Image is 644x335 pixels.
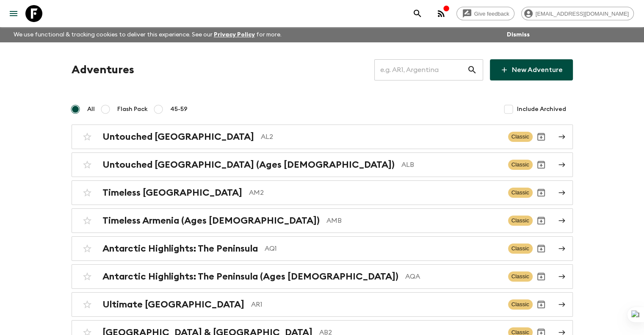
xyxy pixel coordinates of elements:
[533,240,550,257] button: Archive
[508,299,533,310] span: Classic
[102,215,320,226] h2: Timeless Armenia (Ages [DEMOGRAPHIC_DATA])
[87,105,95,114] span: All
[531,11,633,17] span: [EMAIL_ADDRESS][DOMAIN_NAME]
[72,152,573,177] a: Untouched [GEOGRAPHIC_DATA] (Ages [DEMOGRAPHIC_DATA])ALBClassicArchive
[517,105,566,114] span: Include Archived
[508,160,533,170] span: Classic
[249,188,501,198] p: AM2
[214,32,255,38] a: Privacy Policy
[405,271,501,282] p: AQA
[5,5,22,22] button: menu
[72,61,134,78] h1: Adventures
[533,156,550,173] button: Archive
[117,105,148,114] span: Flash Pack
[508,132,533,142] span: Classic
[72,125,573,149] a: Untouched [GEOGRAPHIC_DATA]AL2ClassicArchive
[170,105,188,114] span: 45-59
[533,296,550,313] button: Archive
[456,7,514,20] a: Give feedback
[401,160,501,170] p: ALB
[72,208,573,233] a: Timeless Armenia (Ages [DEMOGRAPHIC_DATA])AMBClassicArchive
[72,236,573,261] a: Antarctic Highlights: The PeninsulaAQ1ClassicArchive
[505,29,532,41] button: Dismiss
[10,27,285,42] p: We use functional & tracking cookies to deliver this experience. See our for more.
[326,216,501,226] p: AMB
[508,271,533,282] span: Classic
[521,7,634,20] div: [EMAIL_ADDRESS][DOMAIN_NAME]
[265,244,501,254] p: AQ1
[470,11,514,17] span: Give feedback
[72,264,573,289] a: Antarctic Highlights: The Peninsula (Ages [DEMOGRAPHIC_DATA])AQAClassicArchive
[533,212,550,229] button: Archive
[102,271,398,282] h2: Antarctic Highlights: The Peninsula (Ages [DEMOGRAPHIC_DATA])
[72,292,573,317] a: Ultimate [GEOGRAPHIC_DATA]AR1ClassicArchive
[261,132,501,142] p: AL2
[508,188,533,198] span: Classic
[251,299,501,310] p: AR1
[102,299,244,310] h2: Ultimate [GEOGRAPHIC_DATA]
[533,184,550,201] button: Archive
[102,159,395,170] h2: Untouched [GEOGRAPHIC_DATA] (Ages [DEMOGRAPHIC_DATA])
[374,58,467,82] input: e.g. AR1, Argentina
[102,131,254,142] h2: Untouched [GEOGRAPHIC_DATA]
[508,216,533,226] span: Classic
[409,5,426,22] button: search adventures
[102,243,258,254] h2: Antarctic Highlights: The Peninsula
[533,128,550,145] button: Archive
[72,180,573,205] a: Timeless [GEOGRAPHIC_DATA]AM2ClassicArchive
[490,59,573,80] a: New Adventure
[533,268,550,285] button: Archive
[508,244,533,254] span: Classic
[102,187,242,198] h2: Timeless [GEOGRAPHIC_DATA]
